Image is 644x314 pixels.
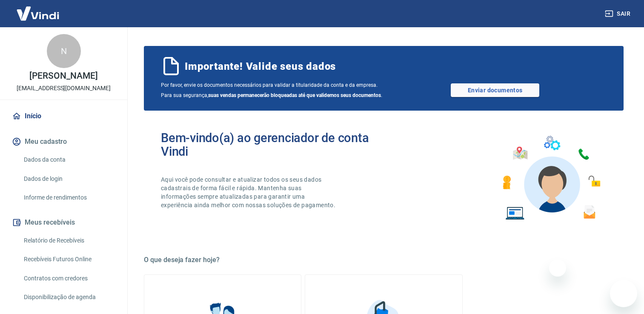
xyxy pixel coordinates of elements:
[20,288,117,306] a: Disponibilização de agenda
[161,175,337,209] p: Aqui você pode consultar e atualizar todos os seus dados cadastrais de forma fácil e rápida. Mant...
[17,84,111,93] p: [EMAIL_ADDRESS][DOMAIN_NAME]
[603,6,634,22] button: Sair
[20,189,117,206] a: Informe de rendimentos
[10,213,117,232] button: Meus recebíveis
[29,71,97,80] p: [PERSON_NAME]
[20,232,117,249] a: Relatório de Recebíveis
[20,270,117,287] a: Contratos com credores
[495,131,607,225] img: Imagem de um avatar masculino com diversos icones exemplificando as funcionalidades do gerenciado...
[20,170,117,188] a: Dados de login
[144,256,624,264] h5: O que deseja fazer hoje?
[20,251,117,268] a: Recebíveis Futuros Online
[610,280,637,307] iframe: Botão para abrir a janela de mensagens
[451,83,539,97] a: Enviar documentos
[10,0,66,26] img: Vindi
[161,80,384,100] span: Por favor, envie os documentos necessários para validar a titularidade da conta e da empresa. Par...
[185,60,336,73] span: Importante! Valide seus dados
[208,92,381,98] b: suas vendas permanecerão bloqueadas até que validemos seus documentos
[47,34,81,68] div: N
[10,107,117,126] a: Início
[20,151,117,168] a: Dados da conta
[549,260,566,277] iframe: Fechar mensagem
[10,132,117,151] button: Meu cadastro
[161,131,384,158] h2: Bem-vindo(a) ao gerenciador de conta Vindi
